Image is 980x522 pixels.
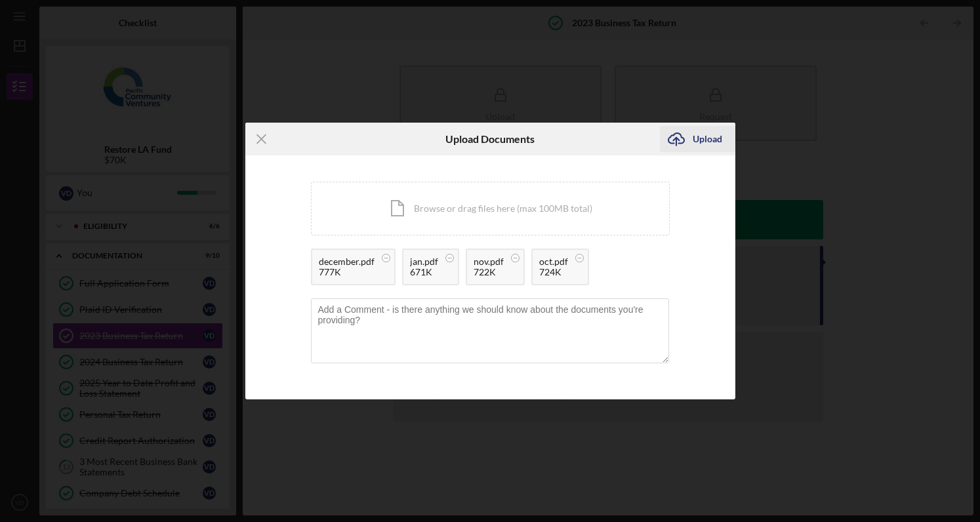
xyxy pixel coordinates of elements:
[474,267,504,277] div: 722K
[660,126,735,152] button: Upload
[539,267,568,277] div: 724K
[474,256,504,267] div: nov.pdf
[693,126,722,152] div: Upload
[319,256,375,267] div: december.pdf
[539,256,568,267] div: oct.pdf
[410,256,438,267] div: jan.pdf
[410,267,438,277] div: 671K
[445,133,535,145] h6: Upload Documents
[319,267,375,277] div: 777K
